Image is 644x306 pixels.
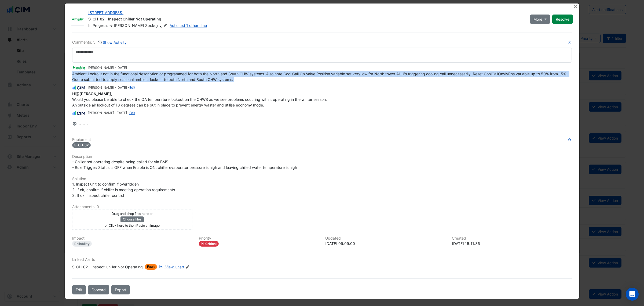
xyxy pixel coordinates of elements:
span: - Chiller not operating despite being called for via BMS - Rule Trigger: Status is OFF when Enabl... [72,159,297,170]
span: Ambient Lockout not in the functional description or programmed for both the North and South CHW ... [72,72,568,82]
div: S-CH-02 - Inspect Chiller Not Operating [72,264,143,270]
fa-icon: Edit Linked Alerts [185,265,189,269]
span: Hi , Would you please be able to check the OA temperature lockout on the CHWS as we see problems ... [72,91,327,107]
a: Actioned 1 other time [170,23,207,28]
span: 1. Inspect unit to confirm if overridden 2. If ok, confirm if chiller is meeting operation requir... [72,182,175,198]
h6: Attachments: 0 [72,205,572,209]
button: Choose files [120,216,144,222]
small: [PERSON_NAME] - [88,65,127,70]
h6: Priority [199,236,319,241]
span: ivan.spokojnyj@se.com [Schneider Electric] [76,91,111,96]
span: In Progress [88,23,108,28]
img: CIM [72,85,86,91]
small: [PERSON_NAME] - - [88,85,135,90]
a: Edit [129,111,135,115]
button: Show Activity [98,39,127,45]
h6: Description [72,154,572,159]
h6: Impact [72,236,192,241]
a: [STREET_ADDRESS] [88,10,123,15]
span: 2025-06-04 09:09:00 [116,66,127,70]
img: Schneider Electric [72,65,86,71]
div: Reliability [72,241,92,247]
button: Close [573,3,578,9]
a: Edit [129,86,135,90]
h6: Equipment [72,137,572,142]
span: Spokojnyj [145,23,169,28]
button: More [530,15,550,24]
span: View Chart [165,265,184,269]
span: -> [109,23,113,28]
span: 2025-05-06 14:23:40 [116,111,127,115]
div: Open Intercom Messenger [626,288,639,301]
small: Drag and drop files here or [112,212,153,216]
span: S-CH-02 [72,142,91,148]
span: More [533,16,542,22]
button: Edit [72,285,86,294]
span: [PERSON_NAME] [114,23,144,28]
h6: Solution [72,177,572,181]
div: S-CH-02 - Inspect Chiller Not Operating [88,16,524,23]
button: Resolve [552,15,573,24]
a: Export [111,285,130,294]
h6: Created [452,236,572,241]
div: P1 Critical [199,241,219,247]
div: [DATE] 09:09:00 [325,241,445,246]
img: Schneider Electric [71,17,84,22]
button: Forward [88,285,109,294]
h6: Updated [325,236,445,241]
span: 2025-06-03 14:29:42 [116,86,127,90]
fa-layers: More [72,122,77,126]
span: Fault [145,264,157,270]
a: View Chart [158,264,184,270]
img: CIM [72,110,86,116]
small: [PERSON_NAME] - - [88,111,135,115]
div: Comments: 5 [72,39,127,45]
small: or Click here to then Paste an image [105,223,160,227]
div: [DATE] 15:11:35 [452,241,572,246]
h6: Linked Alerts [72,257,572,262]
